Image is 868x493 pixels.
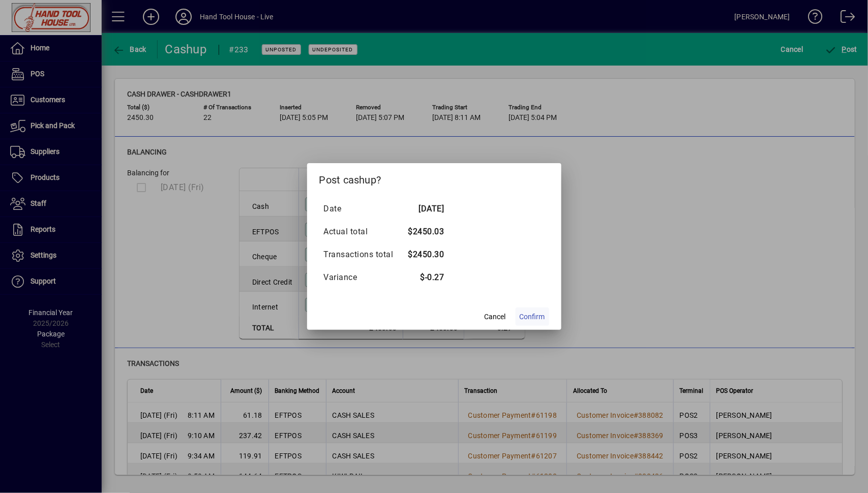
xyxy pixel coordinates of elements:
td: $2450.03 [404,220,444,243]
h2: Post cashup? [307,163,561,193]
button: Cancel [479,307,512,326]
span: Confirm [520,312,545,322]
span: Cancel [485,312,506,322]
td: Variance [323,266,404,289]
td: Actual total [323,220,404,243]
td: [DATE] [404,197,444,220]
td: $2450.30 [404,243,444,266]
td: $-0.27 [404,266,444,289]
td: Transactions total [323,243,404,266]
button: Confirm [516,307,549,326]
td: Date [323,197,404,220]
